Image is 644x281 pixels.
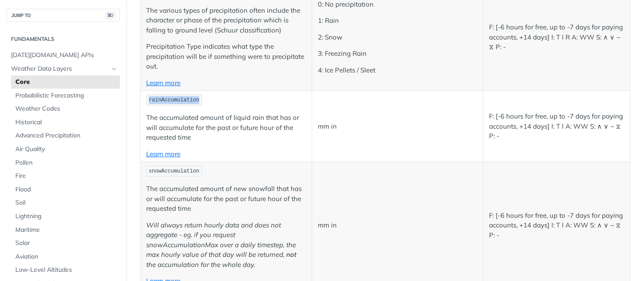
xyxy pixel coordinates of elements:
[15,212,118,221] span: Lightning
[146,184,306,214] p: The accumulated amount of new snowfall that has or will accumulate for the past or future hour of...
[105,12,115,19] span: ⌘/
[146,79,180,87] a: Learn more
[15,118,118,127] span: Historical
[318,49,478,59] p: 3: Freezing Rain
[146,260,255,269] em: the accumulation for the whole day.
[15,239,118,248] span: Solar
[7,9,120,22] button: JUMP TO⌘/
[11,156,120,169] a: Pollen
[15,78,118,86] span: Core
[11,250,120,263] a: Aviation
[146,221,296,259] em: Will always return hourly data and does not aggregate - eg. if you request snowAccumulationMax ov...
[146,150,180,158] a: Learn more
[7,62,120,76] a: Weather Data LayersHide subpages for Weather Data Layers
[146,6,306,36] p: The various types of precipitation often include the character or phase of the precipitation whic...
[318,220,478,231] p: mm in
[11,143,120,156] a: Air Quality
[15,104,118,113] span: Weather Codes
[11,210,120,223] a: Lightning
[15,266,118,274] span: Low-Level Altitudes
[146,42,306,72] p: Precipitation Type indicates what type the precipitation will be if something were to precipitate...
[15,198,118,207] span: Soil
[11,116,120,129] a: Historical
[11,129,120,142] a: Advanced Precipitation
[11,183,120,196] a: Flood
[15,159,118,167] span: Pollen
[11,51,118,60] span: [DATE][DOMAIN_NAME] APIs
[11,196,120,209] a: Soil
[15,145,118,154] span: Air Quality
[318,65,478,76] p: 4: Ice Pellets / Sleet
[318,32,478,43] p: 2: Snow
[11,237,120,250] a: Solar
[11,102,120,115] a: Weather Codes
[146,113,306,143] p: The accumulated amount of liquid rain that has or will accumulate for the past or future hour of ...
[11,76,120,89] a: Core
[7,49,120,62] a: [DATE][DOMAIN_NAME] APIs
[111,65,118,72] button: Hide subpages for Weather Data Layers
[318,122,478,132] p: mm in
[286,250,296,259] strong: not
[11,263,120,277] a: Low-Level Altitudes
[489,112,624,141] p: F: [-6 hours for free, up to -7 days for paying accounts, +14 days] I: T I A: WW S: ∧ ∨ ~ ⧖ P: -
[11,169,120,183] a: Fire
[11,223,120,237] a: Maritime
[15,172,118,180] span: Fire
[149,97,199,103] span: rainAccumulation
[149,168,199,174] span: snowAccumulation
[318,16,478,26] p: 1: Rain
[7,35,120,43] h2: Fundamentals
[489,211,624,241] p: F: [-6 hours for free, up to -7 days for paying accounts, +14 days] I: T I A: WW S: ∧ ∨ ~ ⧖ P: -
[15,226,118,234] span: Maritime
[11,89,120,102] a: Probabilistic Forecasting
[15,252,118,261] span: Aviation
[15,185,118,194] span: Flood
[489,22,624,52] p: F: [-6 hours for free, up to -7 days for paying accounts, +14 days] I: T I R A: WW S: ∧ ∨ ~ ⧖ P: -
[15,131,118,140] span: Advanced Precipitation
[15,91,118,100] span: Probabilistic Forecasting
[11,65,108,73] span: Weather Data Layers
